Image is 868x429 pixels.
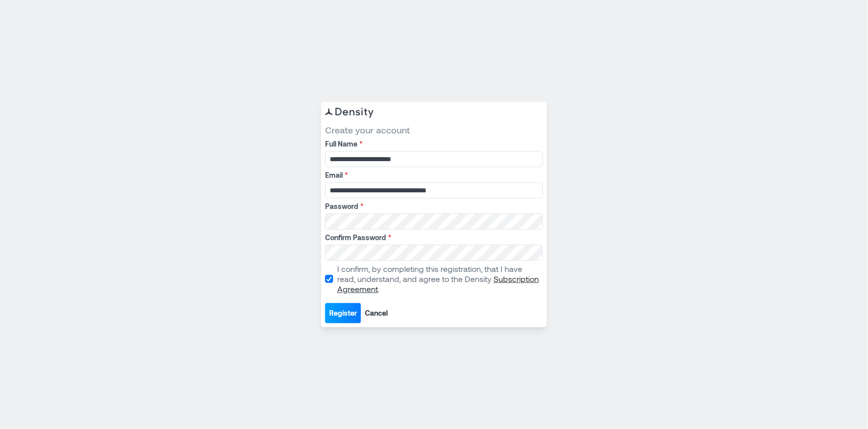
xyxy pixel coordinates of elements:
[365,308,388,318] span: Cancel
[325,201,541,211] label: Password
[361,303,392,323] button: Cancel
[325,139,541,149] label: Full Name
[325,170,541,180] label: Email
[325,124,543,136] span: Create your account
[337,274,539,294] a: Subscription Agreement
[325,303,361,323] button: Register
[325,233,541,243] label: Confirm Password
[337,264,541,294] p: I confirm, by completing this registration, that I have read, understand, and agree to the Density .
[329,308,357,318] span: Register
